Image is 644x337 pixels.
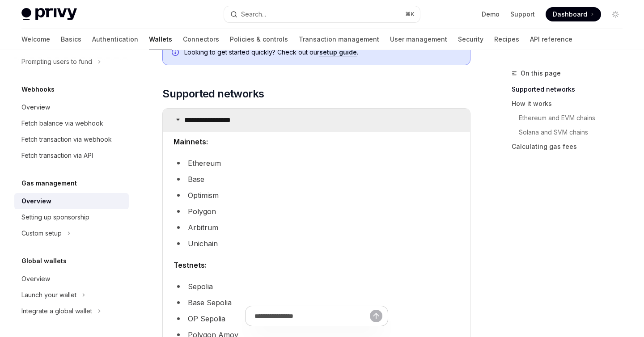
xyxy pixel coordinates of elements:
[521,68,561,79] span: On this page
[172,49,181,58] svg: Info
[21,8,77,21] img: light logo
[21,256,67,266] h5: Global wallets
[21,212,89,223] div: Setting up sponsorship
[512,82,630,97] a: Supported networks
[174,221,459,234] li: Arbitrum
[482,10,500,19] a: Demo
[553,10,587,19] span: Dashboard
[21,196,51,206] div: Overview
[14,209,129,225] a: Setting up sponsorship
[14,131,129,147] a: Fetch transaction via webhook
[405,11,415,18] span: ⌘ K
[21,274,50,284] div: Overview
[21,84,55,95] h5: Webhooks
[390,29,447,50] a: User management
[184,48,461,57] span: Looking to get started quickly? Check out our .
[512,97,630,111] a: How it works
[92,29,138,50] a: Authentication
[21,29,50,50] a: Welcome
[174,237,459,250] li: Unichain
[14,147,129,164] a: Fetch transaction via API
[21,306,92,316] div: Integrate a global wallet
[183,29,219,50] a: Connectors
[299,29,379,50] a: Transaction management
[162,87,264,101] span: Supported networks
[174,280,459,293] li: Sepolia
[546,7,601,21] a: Dashboard
[61,29,81,50] a: Basics
[319,48,357,56] a: setup guide
[149,29,172,50] a: Wallets
[458,29,483,50] a: Security
[14,271,129,287] a: Overview
[519,125,630,139] a: Solana and SVM chains
[21,134,112,145] div: Fetch transaction via webhook
[370,310,382,322] button: Send message
[494,29,519,50] a: Recipes
[14,99,129,115] a: Overview
[512,139,630,154] a: Calculating gas fees
[174,205,459,218] li: Polygon
[224,6,419,22] button: Search...⌘K
[174,261,207,270] strong: Testnets:
[21,178,77,189] h5: Gas management
[174,296,459,309] li: Base Sepolia
[14,193,129,209] a: Overview
[14,115,129,131] a: Fetch balance via webhook
[174,137,208,146] strong: Mainnets:
[21,118,103,129] div: Fetch balance via webhook
[21,228,62,239] div: Custom setup
[21,102,50,113] div: Overview
[174,189,459,202] li: Optimism
[530,29,572,50] a: API reference
[519,111,630,125] a: Ethereum and EVM chains
[21,290,76,300] div: Launch your wallet
[21,150,93,161] div: Fetch transaction via API
[174,173,459,185] li: Base
[230,29,288,50] a: Policies & controls
[241,9,266,20] div: Search...
[174,157,459,169] li: Ethereum
[608,7,623,21] button: Toggle dark mode
[510,10,535,19] a: Support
